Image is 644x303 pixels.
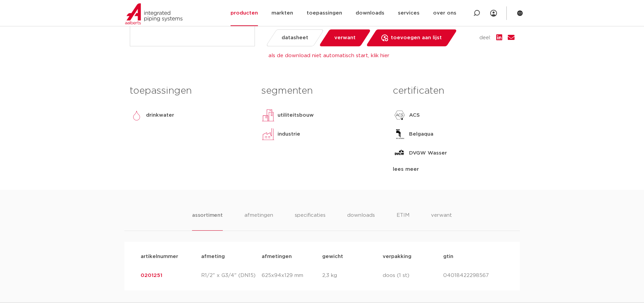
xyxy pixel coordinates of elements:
[443,253,504,261] p: gtin
[130,109,143,122] img: drinkwater
[268,53,389,58] a: als de download niet automatisch start, klik hier
[479,34,491,42] span: deel:
[409,130,433,138] p: Belgaqua
[265,29,324,46] a: datasheet
[278,111,314,119] p: utiliteitsbouw
[397,211,409,231] li: ETIM
[383,272,443,280] p: doos (1 st)
[393,84,514,98] h3: certificaten
[201,253,262,261] p: afmeting
[347,211,375,231] li: downloads
[262,272,322,280] p: 625x94x129 mm
[146,111,174,119] p: drinkwater
[141,273,162,278] a: 0201251
[383,253,443,261] p: verpakking
[261,84,383,98] h3: segmenten
[409,111,420,119] p: ACS
[192,211,223,231] li: assortiment
[262,253,322,261] p: afmetingen
[431,211,452,231] li: verwant
[334,32,356,43] span: verwant
[322,253,383,261] p: gewicht
[130,84,251,98] h3: toepassingen
[282,32,308,43] span: datasheet
[278,130,300,138] p: industrie
[141,253,201,261] p: artikelnummer
[393,165,514,173] div: lees meer
[322,272,383,280] p: 2,3 kg
[409,149,447,157] p: DVGW Wasser
[393,146,406,160] img: DVGW Wasser
[443,272,504,280] p: 04018422298567
[393,127,406,141] img: Belgaqua
[391,32,442,43] span: toevoegen aan lijst
[393,109,406,122] img: ACS
[261,127,275,141] img: industrie
[295,211,326,231] li: specificaties
[318,29,371,46] a: verwant
[201,272,262,280] p: R1/2" x G3/4" (DN15)
[244,211,273,231] li: afmetingen
[261,109,275,122] img: utiliteitsbouw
